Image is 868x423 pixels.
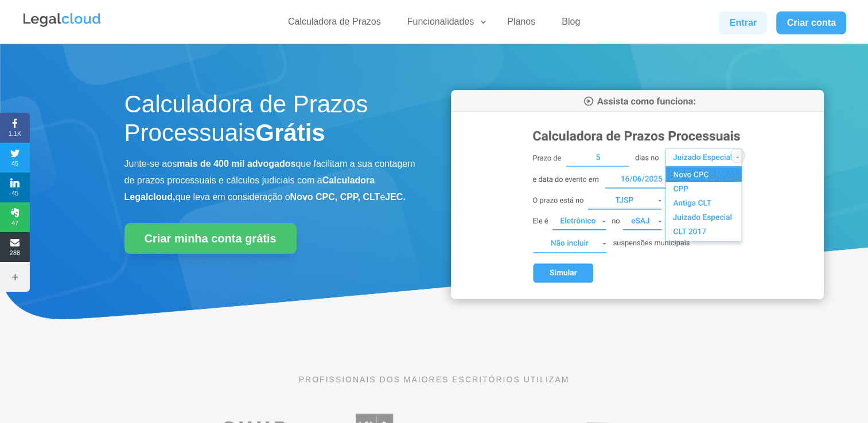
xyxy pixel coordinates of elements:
[124,156,417,205] p: Junte-se aos que facilitam a sua contagem de prazos processuais e cálculos judiciais com a que le...
[555,16,587,33] a: Blog
[22,11,102,29] img: Legalcloud Logo
[290,192,380,202] b: Novo CPC, CPP, CLT
[124,90,417,154] h1: Calculadora de Prazos Processuais
[177,159,295,169] b: mais de 400 mil advogados
[124,175,375,202] b: Calculadora Legalcloud,
[776,11,846,34] a: Criar conta
[451,90,824,299] img: Calculadora de Prazos Processuais da Legalcloud
[22,21,102,30] a: Logo da Legalcloud
[500,16,542,33] a: Planos
[255,119,325,146] strong: Grátis
[281,16,388,33] a: Calculadora de Prazos
[124,373,744,386] p: PROFISSIONAIS DOS MAIORES ESCRITÓRIOS UTILIZAM
[400,16,488,33] a: Funcionalidades
[719,11,767,34] a: Entrar
[451,291,824,301] a: Calculadora de Prazos Processuais da Legalcloud
[124,223,297,254] a: Criar minha conta grátis
[385,192,406,202] b: JEC.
